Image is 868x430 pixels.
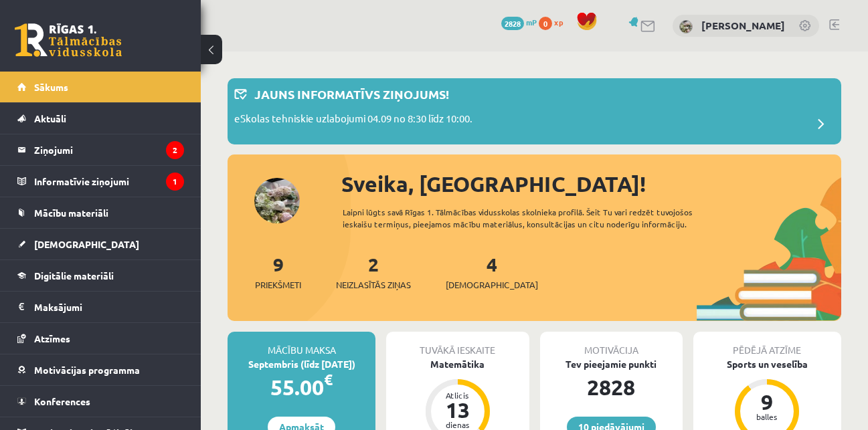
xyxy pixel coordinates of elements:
a: Rīgas 1. Tālmācības vidusskola [15,23,122,57]
p: eSkolas tehniskie uzlabojumi 04.09 no 8:30 līdz 10:00. [234,111,472,130]
div: Tuvākā ieskaite [386,332,529,357]
span: Digitālie materiāli [34,270,114,282]
span: Sākums [34,81,68,93]
a: 2828 mP [501,17,537,27]
span: xp [554,17,563,27]
span: [DEMOGRAPHIC_DATA] [446,278,538,292]
span: Motivācijas programma [34,364,140,376]
div: 55.00 [228,371,375,403]
a: [DEMOGRAPHIC_DATA] [17,229,184,259]
span: Mācību materiāli [34,207,108,219]
span: [DEMOGRAPHIC_DATA] [34,238,139,250]
div: Mācību maksa [228,332,375,357]
span: mP [526,17,537,27]
a: Motivācijas programma [17,354,184,385]
a: Maksājumi [17,292,184,322]
span: Konferences [34,395,90,407]
span: Priekšmeti [255,278,301,292]
legend: Ziņojumi [34,134,184,165]
a: Informatīvie ziņojumi1 [17,166,184,197]
div: Matemātika [386,357,529,371]
img: Sintija Ivbule [679,20,693,33]
div: 13 [438,399,478,421]
a: 2Neizlasītās ziņas [336,252,411,292]
span: 0 [539,17,552,30]
a: Sākums [17,72,184,102]
div: Motivācija [540,332,683,357]
a: Digitālie materiāli [17,260,184,291]
i: 2 [166,141,184,159]
a: Konferences [17,386,184,417]
a: 9Priekšmeti [255,252,301,292]
legend: Maksājumi [34,292,184,322]
legend: Informatīvie ziņojumi [34,166,184,197]
div: Sveika, [GEOGRAPHIC_DATA]! [341,168,841,200]
a: 4[DEMOGRAPHIC_DATA] [446,252,538,292]
div: Laipni lūgts savā Rīgas 1. Tālmācības vidusskolas skolnieka profilā. Šeit Tu vari redzēt tuvojošo... [343,206,711,230]
div: balles [747,413,787,421]
div: 2828 [540,371,683,403]
a: Jauns informatīvs ziņojums! eSkolas tehniskie uzlabojumi 04.09 no 8:30 līdz 10:00. [234,85,835,138]
a: [PERSON_NAME] [701,19,785,32]
a: Ziņojumi2 [17,134,184,165]
div: dienas [438,421,478,429]
div: 9 [747,391,787,413]
a: Atzīmes [17,323,184,354]
div: Pēdējā atzīme [693,332,841,357]
span: Atzīmes [34,332,70,344]
span: Aktuāli [34,112,66,124]
a: Aktuāli [17,103,184,134]
span: € [324,370,333,389]
a: Mācību materiāli [17,197,184,228]
span: 2828 [501,17,524,30]
div: Tev pieejamie punkti [540,357,683,371]
div: Sports un veselība [693,357,841,371]
div: Septembris (līdz [DATE]) [228,357,375,371]
p: Jauns informatīvs ziņojums! [254,85,449,103]
i: 1 [166,173,184,191]
div: Atlicis [438,391,478,399]
span: Neizlasītās ziņas [336,278,411,292]
a: 0 xp [539,17,570,27]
